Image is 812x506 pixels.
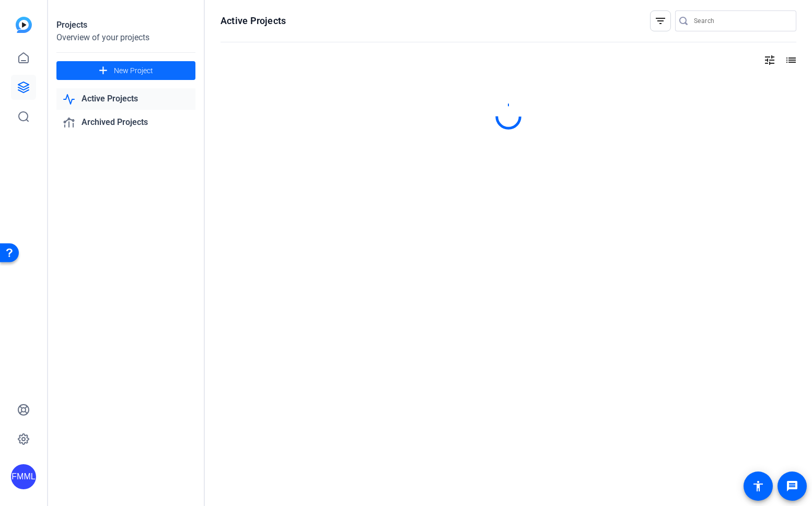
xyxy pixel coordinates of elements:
mat-icon: tune [763,54,776,66]
div: Projects [56,19,195,31]
div: FMML [11,464,36,489]
button: New Project [56,61,195,80]
mat-icon: add [97,64,110,77]
mat-icon: list [784,54,796,66]
a: Archived Projects [56,112,195,133]
input: Search [694,15,788,27]
mat-icon: filter_list [654,15,667,27]
span: New Project [114,65,153,76]
h1: Active Projects [221,15,286,27]
img: blue-gradient.svg [16,17,32,33]
mat-icon: message [786,480,798,492]
div: Overview of your projects [56,31,195,44]
a: Active Projects [56,88,195,110]
mat-icon: accessibility [752,480,764,492]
